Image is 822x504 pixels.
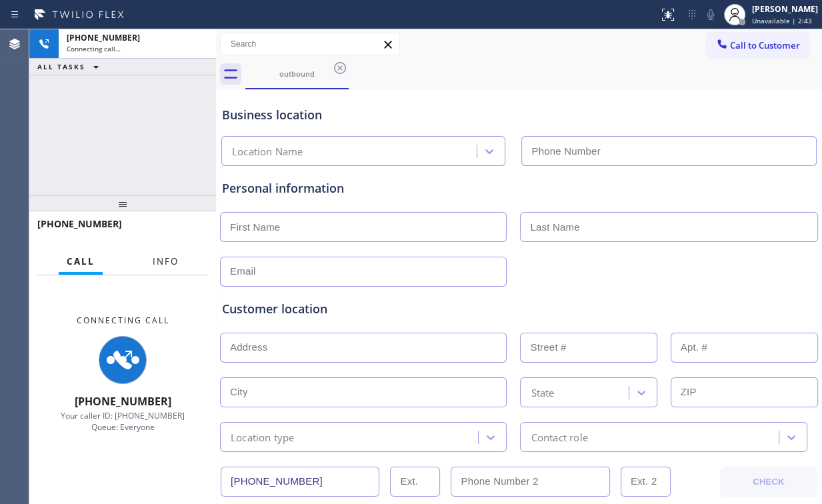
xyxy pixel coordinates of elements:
[222,179,816,197] div: Personal information
[59,249,103,275] button: Call
[221,467,379,497] input: Phone Number
[37,62,85,71] span: ALL TASKS
[531,429,587,445] div: Contact role
[451,467,609,497] input: Phone Number 2
[75,394,171,409] span: [PHONE_NUMBER]
[220,333,507,363] input: Address
[221,33,399,55] input: Search
[707,33,809,58] button: Call to Customer
[520,212,817,242] input: Last Name
[752,16,812,25] span: Unavailable | 2:43
[222,106,816,124] div: Business location
[531,385,554,400] div: State
[231,429,295,445] div: Location type
[671,377,818,407] input: ZIP
[153,255,179,267] span: Info
[390,467,440,497] input: Ext.
[220,257,507,287] input: Email
[521,136,816,166] input: Phone Number
[220,377,507,407] input: City
[61,410,185,433] span: Your caller ID: [PHONE_NUMBER] Queue: Everyone
[67,255,95,267] span: Call
[232,144,303,159] div: Location Name
[621,467,671,497] input: Ext. 2
[730,39,800,51] span: Call to Customer
[67,32,140,43] span: [PHONE_NUMBER]
[222,300,816,318] div: Customer location
[247,69,347,79] div: outbound
[67,44,121,53] span: Connecting call…
[701,5,720,24] button: Mute
[752,3,818,15] div: [PERSON_NAME]
[145,249,187,275] button: Info
[29,59,112,75] button: ALL TASKS
[37,217,122,230] span: [PHONE_NUMBER]
[77,315,169,326] span: Connecting Call
[220,212,507,242] input: First Name
[671,333,818,363] input: Apt. #
[720,467,817,497] button: CHECK
[520,333,657,363] input: Street #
